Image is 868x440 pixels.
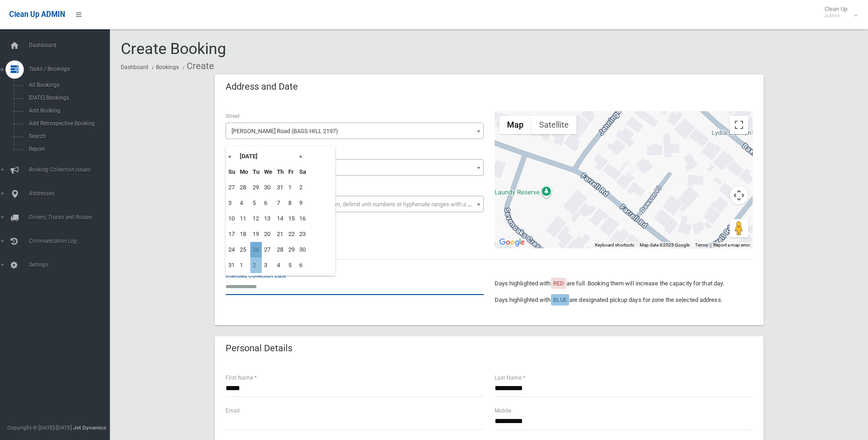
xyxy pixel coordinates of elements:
button: Map camera controls [730,186,748,204]
td: 18 [237,226,250,242]
a: Bookings [156,64,179,70]
td: 2 [250,258,262,273]
span: Drivers, Trucks and Routes [26,214,117,220]
td: 28 [275,242,286,258]
td: 10 [226,211,237,226]
button: Show satellite imagery [531,116,577,134]
span: Tasks / Bookings [26,66,117,72]
a: Report a map error [713,242,750,247]
button: Toggle fullscreen view [730,116,748,134]
th: Mo [237,164,250,180]
th: Fr [286,164,297,180]
td: 4 [275,258,286,273]
td: 5 [250,195,262,211]
td: 23 [297,226,308,242]
td: 3 [226,195,237,211]
span: Clean Up ADMIN [9,10,65,19]
span: Farrell Road (BASS HILL 2197) [226,123,484,139]
td: 15 [286,211,297,226]
button: Keyboard shortcuts [595,242,634,248]
td: 12 [250,211,262,226]
td: 29 [250,180,262,195]
span: Clean Up [820,5,857,19]
td: 16 [297,211,308,226]
th: Th [275,164,286,180]
td: 27 [226,180,237,195]
button: Drag Pegman onto the map to open Street View [730,219,748,237]
td: 1 [237,258,250,273]
strong: Jet Dynamics [73,424,106,431]
td: 6 [297,258,308,273]
td: 5 [286,258,297,273]
img: Google [497,236,527,248]
span: Farrell Road (BASS HILL 2197) [228,125,481,138]
td: 6 [262,195,275,211]
span: Communication Log [26,238,117,244]
a: Terms [695,242,708,247]
td: 29 [286,242,297,258]
span: Add Booking [26,107,109,114]
td: 19 [250,226,262,242]
span: 18 [226,159,484,176]
td: 7 [275,195,286,211]
li: Create [180,58,214,75]
header: Personal Details [215,339,303,357]
span: Settings [26,262,117,268]
span: [DATE] Bookings [26,95,109,101]
span: All Bookings [26,82,109,88]
span: Create Booking [121,39,226,58]
th: [DATE] [237,149,297,164]
td: 22 [286,226,297,242]
td: 30 [262,180,275,195]
td: 25 [237,242,250,258]
td: 26 [250,242,262,258]
span: Map data ©2025 Google [640,242,690,247]
span: Report [26,146,109,152]
td: 31 [226,258,237,273]
a: Dashboard [121,64,148,70]
p: Days highlighted with are designated pickup days for zone the selected address. [495,295,753,306]
td: 9 [297,195,308,211]
td: 4 [237,195,250,211]
th: « [226,149,237,164]
td: 30 [297,242,308,258]
th: We [262,164,275,180]
td: 31 [275,180,286,195]
th: Sa [297,164,308,180]
td: 1 [286,180,297,195]
td: 14 [275,211,286,226]
span: Search [26,133,109,140]
span: Copyright © [DATE]-[DATE] [7,424,72,431]
td: 21 [275,226,286,242]
span: RED [553,280,564,287]
td: 8 [286,195,297,211]
td: 3 [262,258,275,273]
td: 11 [237,211,250,226]
td: 24 [226,242,237,258]
a: Open this area in Google Maps (opens a new window) [497,236,527,248]
header: Address and Date [215,78,309,96]
span: Addresses [26,190,117,197]
td: 20 [262,226,275,242]
td: 27 [262,242,275,258]
th: » [297,149,308,164]
span: Booking Collection Issues [26,166,117,173]
p: Days highlighted with are full. Booking them will increase the capacity for that day. [495,278,753,289]
small: Admin [825,12,847,19]
button: Show street map [499,116,531,134]
td: 28 [237,180,250,195]
th: Su [226,164,237,180]
span: Add Retrospective Booking [26,120,109,127]
td: 2 [297,180,308,195]
th: Tu [250,164,262,180]
span: 18 [228,161,481,174]
td: 13 [262,211,275,226]
td: 17 [226,226,237,242]
div: 18 Farrell Road, BASS HILL NSW 2197 [623,161,634,177]
span: BLUE [553,296,567,303]
span: Dashboard [26,42,117,48]
span: Select the unit number from the dropdown, delimit unit numbers or hyphenate ranges with a comma [232,201,487,208]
